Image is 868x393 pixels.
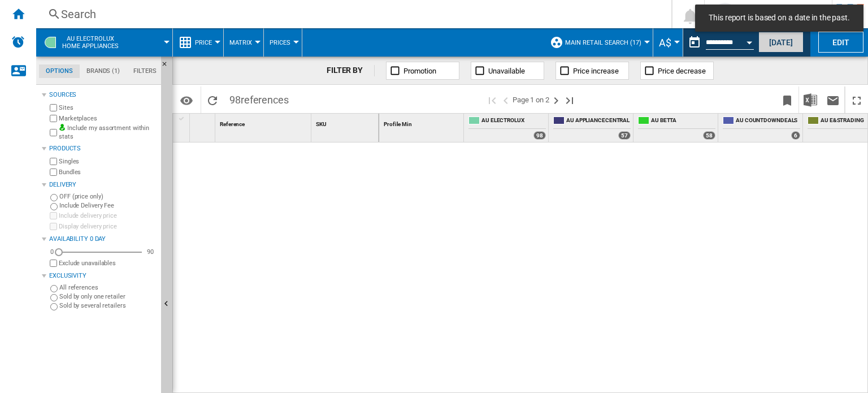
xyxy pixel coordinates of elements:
[50,203,58,210] input: Include Delivery Fee
[50,115,57,122] input: Marketplaces
[59,201,157,210] label: Include Delivery Fee
[49,144,157,153] div: Products
[488,67,525,75] span: Unavailable
[565,39,641,46] span: Main Retail Search (17)
[59,124,66,131] img: mysite-bg-18x18.png
[573,67,619,75] span: Price increase
[550,28,647,57] div: Main Retail Search (17)
[640,62,714,80] button: Price decrease
[47,248,57,256] div: 0
[220,121,245,127] span: Reference
[50,212,57,219] input: Include delivery price
[50,260,57,267] input: Display delivery price
[739,31,759,51] button: Open calendar
[799,87,822,113] button: Download in Excel
[776,87,798,113] button: Bookmark this report
[270,39,290,46] span: Prices
[59,301,157,310] label: Sold by several retailers
[659,37,671,49] span: A$
[555,62,629,80] button: Price increase
[59,192,157,201] label: OFF (price only)
[49,271,157,280] div: Exclusivity
[49,90,157,100] div: Sources
[218,114,311,131] div: Sort None
[62,35,119,50] span: AU ELECTROLUX:Home appliances
[683,28,756,57] div: This report is based on a date in the past.
[845,87,868,113] button: Maximize
[499,87,513,113] button: >Previous page
[50,194,58,201] input: OFF (price only)
[314,114,379,131] div: SKU Sort None
[804,93,817,107] img: excel-24x24.png
[758,32,804,53] button: [DATE]
[224,87,294,110] span: 98
[59,211,157,220] label: Include delivery price
[50,285,58,292] input: All references
[485,87,499,113] button: First page
[50,303,58,310] input: Sold by several retailers
[533,131,546,140] div: 98 offers sold by AU ELECTROLUX
[384,121,412,127] span: Profile Min
[59,222,157,231] label: Display delivery price
[659,28,677,57] button: A$
[683,31,706,54] button: md-calendar
[386,62,459,80] button: Promotion
[201,87,224,113] button: Reload
[565,28,647,57] button: Main Retail Search (17)
[636,114,718,142] div: AU BETTA 58 offers sold by AU BETTA
[59,283,157,292] label: All references
[50,126,57,140] input: Include my assortment within stats
[59,168,157,176] label: Bundles
[80,64,127,78] md-tab-item: Brands (1)
[195,28,218,57] button: Price
[59,114,157,123] label: Marketplaces
[513,87,549,113] span: Page 1 on 2
[651,116,715,126] span: AU BETTA
[39,64,80,78] md-tab-item: Options
[381,114,463,131] div: Profile Min Sort None
[327,65,375,76] div: FILTER BY
[42,28,167,57] div: AU ELECTROLUXHome appliances
[218,114,311,131] div: Reference Sort None
[229,28,258,57] button: Matrix
[179,28,218,57] div: Price
[161,57,175,77] button: Hide
[551,114,633,142] div: AU APPLIANCECENTRAL 57 offers sold by AU APPLIANCECENTRAL
[50,169,57,176] input: Bundles
[653,28,683,57] md-menu: Currency
[59,124,157,141] label: Include my assortment within stats
[241,94,289,106] span: references
[703,131,715,140] div: 58 offers sold by AU BETTA
[549,87,563,113] button: Next page
[127,64,163,78] md-tab-item: Filters
[195,39,212,46] span: Price
[50,104,57,111] input: Sites
[59,103,157,112] label: Sites
[229,39,252,46] span: Matrix
[50,294,58,301] input: Sold by only one retailer
[175,90,198,110] button: Options
[270,28,296,57] button: Prices
[11,35,25,49] img: alerts-logo.svg
[49,235,157,244] div: Availability 0 Day
[736,116,800,126] span: AU COUNTDOWNDEALS
[59,157,157,166] label: Singles
[59,247,142,258] md-slider: Availability
[50,158,57,165] input: Singles
[563,87,576,113] button: Last page
[59,292,157,301] label: Sold by only one retailer
[144,248,157,256] div: 90
[566,116,631,126] span: AU APPLIANCECENTRAL
[59,259,157,267] label: Exclude unavailables
[381,114,463,131] div: Sort None
[314,114,379,131] div: Sort None
[791,131,800,140] div: 6 offers sold by AU COUNTDOWNDEALS
[721,114,802,142] div: AU COUNTDOWNDEALS 6 offers sold by AU COUNTDOWNDEALS
[403,67,436,75] span: Promotion
[471,62,544,80] button: Unavailable
[618,131,631,140] div: 57 offers sold by AU APPLIANCECENTRAL
[658,67,706,75] span: Price decrease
